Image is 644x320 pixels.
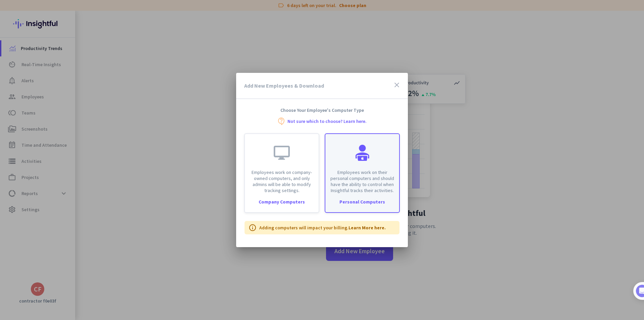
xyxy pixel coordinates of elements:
[277,117,285,125] i: contact_support
[236,107,408,113] h4: Choose Your Employee's Computer Type
[249,224,257,232] i: info
[287,119,367,124] a: Not sure which to choose? Learn here.
[245,199,319,204] div: Company Computers
[393,81,401,89] i: close
[259,224,386,231] p: Adding computers will impact your billing.
[348,225,386,231] a: Learn More here.
[249,169,315,193] p: Employees work on company-owned computers, and only admins will be able to modify tracking settings.
[244,83,324,88] h3: Add New Employees & Download
[329,169,395,193] p: Employees work on their personal computers and should have the ability to control when Insightful...
[325,199,399,204] div: Personal Computers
